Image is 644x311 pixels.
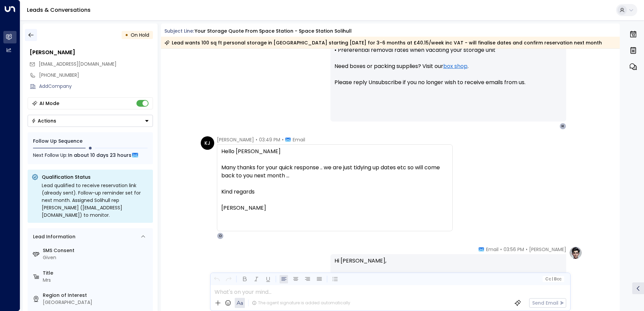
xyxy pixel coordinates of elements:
[256,136,257,143] span: •
[217,233,224,239] div: O
[43,299,150,306] div: [GEOGRAPHIC_DATA]
[293,136,305,143] span: Email
[259,136,280,143] span: 03:49 PM
[529,246,566,253] span: [PERSON_NAME]
[31,118,56,124] div: Actions
[125,29,128,41] div: •
[39,61,117,68] span: hello@karennjohnson.co.uk
[201,136,214,150] div: KJ
[213,275,221,283] button: Undo
[164,39,602,46] div: Lead wants 100 sq ft personal storage in [GEOGRAPHIC_DATA] starting [DATE] for 3-6 months at £40....
[28,115,153,127] div: Button group with a nested menu
[443,62,468,70] a: box shop
[282,136,284,143] span: •
[221,204,448,228] div: [PERSON_NAME]
[545,277,561,281] span: Cc Bcc
[221,188,448,196] div: Kind regards
[221,147,448,228] div: Hello [PERSON_NAME]
[224,275,233,283] button: Redo
[559,123,566,130] div: H
[43,292,150,299] label: Region of Interest
[31,233,75,240] div: Lead Information
[42,182,149,219] div: Lead qualified to receive reservation link (already sent). Follow-up reminder set for next month....
[42,174,149,180] p: Qualification Status
[43,270,150,277] label: Title
[164,28,194,34] span: Subject Line:
[221,164,448,180] div: Many thanks for your quick response .. we are just tidying up dates etc so will come back to you ...
[486,246,498,253] span: Email
[43,277,150,284] div: Mrs
[542,276,564,282] button: Cc|Bcc
[500,246,502,253] span: •
[43,254,150,261] div: Given
[39,83,153,90] div: AddCompany
[131,32,149,38] span: On Hold
[33,138,148,145] div: Follow Up Sequence
[27,6,91,14] a: Leads & Conversations
[43,247,150,254] label: SMS Consent
[30,48,153,57] div: [PERSON_NAME]
[504,246,524,253] span: 03:56 PM
[28,115,153,127] button: Actions
[33,151,148,159] div: Next Follow Up:
[552,277,553,281] span: |
[217,136,254,143] span: [PERSON_NAME]
[526,246,527,253] span: •
[39,100,59,107] div: AI Mode
[39,72,153,79] div: [PHONE_NUMBER]
[68,151,131,159] span: In about 10 days 23 hours
[195,28,352,35] div: Your storage quote from Space Station - Space Station Solihull
[39,61,117,67] span: [EMAIL_ADDRESS][DOMAIN_NAME]
[252,300,350,306] div: The agent signature is added automatically
[569,246,582,260] img: profile-logo.png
